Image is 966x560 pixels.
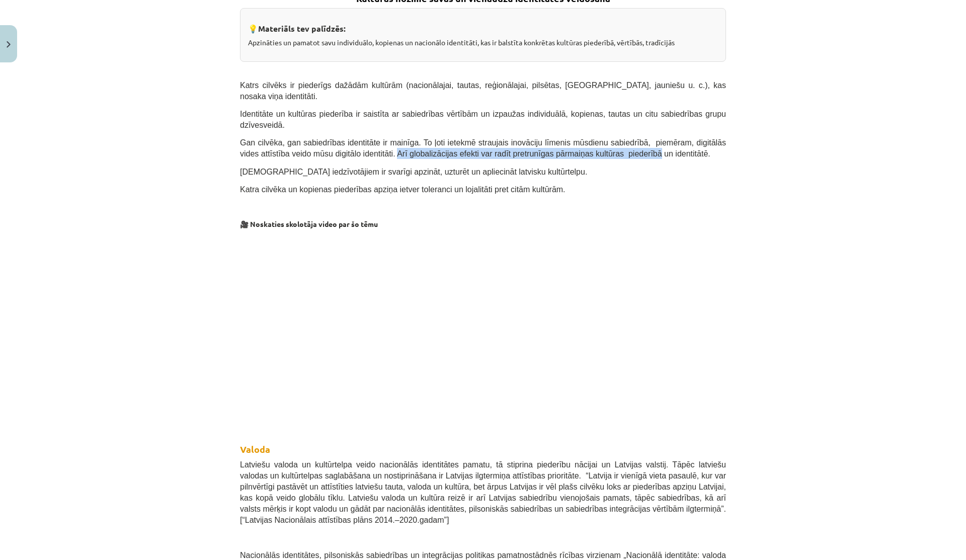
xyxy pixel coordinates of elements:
[258,23,346,34] strong: Materiāls tev palīdzēs:
[248,16,718,35] h3: 💡
[248,37,718,48] p: Apzināties un pamatot savu individuālo, kopienas un nacionālo identitāti, kas ir balstīta konkrēt...
[240,168,587,176] span: [DEMOGRAPHIC_DATA] iedzīvotājiem ir svarīgi apzināt, uzturēt un apliecināt latvisku kultūrtelpu.
[240,110,726,129] span: Identitāte un kultūras piederība ir saistīta ar sabiedrības vērtībām un izpaužas individuālā, kop...
[240,81,726,101] span: Katrs cilvēks ir piederīgs dažādām kultūrām (nacionālajai, tautas, reģionālajai, pilsētas, [GEOGR...
[240,185,566,194] span: Katra cilvēka un kopienas piederības apziņa ietver toleranci un lojalitāti pret citām kultūrām.
[240,443,270,455] strong: Valoda
[240,219,378,228] strong: 🎥 Noskaties skolotāja video par šo tēmu
[240,138,726,158] span: Gan cilvēka, gan sabiedrības identitāte ir mainīga. To ļoti ietekmē straujais inovāciju līmenis m...
[240,460,726,524] span: Latviešu valoda un kultūrtelpa veido nacionālās identitātes pamatu, tā stiprina piederību nācijai...
[7,41,11,48] img: icon-close-lesson-0947bae3869378f0d4975bcd49f059093ad1ed9edebbc8119c70593378902aed.svg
